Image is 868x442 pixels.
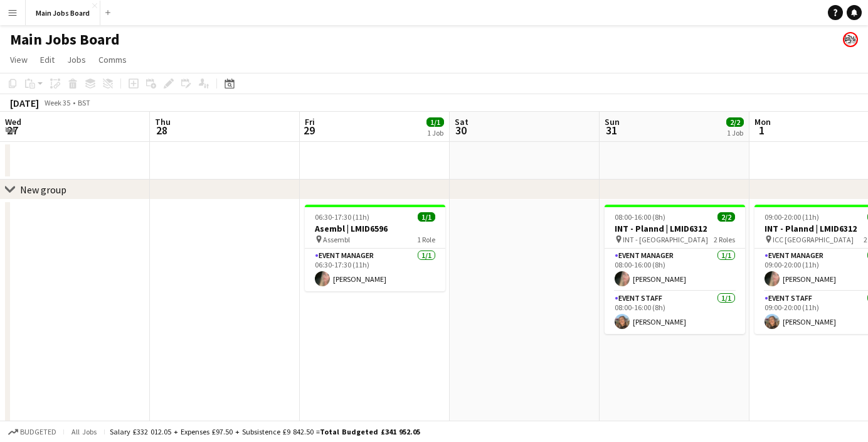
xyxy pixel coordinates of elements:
[615,212,665,222] span: 08:00-16:00 (8h)
[5,116,21,127] span: Wed
[303,123,315,137] span: 29
[305,116,315,127] span: Fri
[41,98,73,107] span: Week 35
[605,291,745,334] app-card-role: Event Staff1/108:00-16:00 (8h)[PERSON_NAME]
[753,123,771,137] span: 1
[67,54,86,65] span: Jobs
[305,249,445,291] app-card-role: Event Manager1/106:30-17:30 (11h)[PERSON_NAME]
[10,30,120,49] h1: Main Jobs Board
[603,123,620,137] span: 31
[843,32,858,47] app-user-avatar: Alanya O'Donnell
[605,249,745,291] app-card-role: Event Manager1/108:00-16:00 (8h)[PERSON_NAME]
[315,212,369,222] span: 06:30-17:30 (11h)
[5,51,33,68] a: View
[3,123,21,137] span: 27
[605,205,745,334] app-job-card: 08:00-16:00 (8h)2/2INT - Plannd | LMID6312 INT - [GEOGRAPHIC_DATA]2 RolesEvent Manager1/108:00-16...
[20,183,66,196] div: New group
[20,428,56,436] span: Budgeted
[726,117,744,127] span: 2/2
[727,128,743,137] div: 1 Job
[773,235,854,244] span: ICC [GEOGRAPHIC_DATA]
[714,235,735,244] span: 2 Roles
[69,427,99,436] span: All jobs
[10,54,28,65] span: View
[153,123,171,137] span: 28
[78,98,90,107] div: BST
[623,235,708,244] span: INT - [GEOGRAPHIC_DATA]
[605,116,620,127] span: Sun
[427,128,443,137] div: 1 Job
[418,212,435,222] span: 1/1
[110,427,420,436] div: Salary £332 012.05 + Expenses £97.50 + Subsistence £9 842.50 =
[417,235,435,244] span: 1 Role
[98,54,127,65] span: Comms
[6,425,58,439] button: Budgeted
[35,51,60,68] a: Edit
[305,223,445,234] h3: Asembl | LMID6596
[155,116,171,127] span: Thu
[305,205,445,291] app-job-card: 06:30-17:30 (11h)1/1Asembl | LMID6596 Assembl1 RoleEvent Manager1/106:30-17:30 (11h)[PERSON_NAME]
[453,123,468,137] span: 30
[93,51,132,68] a: Comms
[320,427,420,436] span: Total Budgeted £341 952.05
[605,223,745,234] h3: INT - Plannd | LMID6312
[26,1,100,25] button: Main Jobs Board
[717,212,735,222] span: 2/2
[754,116,771,127] span: Mon
[426,117,444,127] span: 1/1
[765,212,819,222] span: 09:00-20:00 (11h)
[40,54,55,65] span: Edit
[323,235,350,244] span: Assembl
[455,116,468,127] span: Sat
[62,51,91,68] a: Jobs
[10,97,39,109] div: [DATE]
